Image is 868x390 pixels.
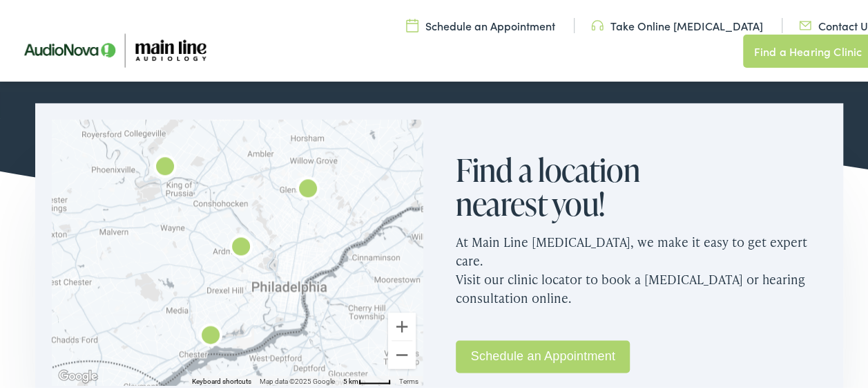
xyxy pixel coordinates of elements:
[799,16,811,31] img: utility icon
[189,313,233,357] div: Main Line Audiology by AudioNova
[406,16,418,31] img: utility icon
[55,365,101,383] img: Google
[399,375,418,383] a: Terms (opens in new tab)
[406,16,555,31] a: Schedule an Appointment
[456,219,827,316] p: At Main Line [MEDICAL_DATA], we make it easy to get expert care. Visit our clinic locator to book...
[456,338,630,371] a: Schedule an Appointment
[286,166,330,210] div: AudioNova
[55,365,101,383] a: Open this area in Google Maps (opens a new window)
[388,339,416,366] button: Zoom out
[260,375,335,383] span: Map data ©2025 Google
[388,310,416,338] button: Zoom in
[591,16,763,31] a: Take Online [MEDICAL_DATA]
[143,144,187,188] div: Main Line Audiology by AudioNova
[456,151,677,219] h2: Find a location nearest you!
[192,375,251,384] button: Keyboard shortcuts
[591,16,604,31] img: utility icon
[219,224,263,268] div: Main Line Audiology by AudioNova
[339,373,395,383] button: Map Scale: 5 km per 43 pixels
[343,375,358,383] span: 5 km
